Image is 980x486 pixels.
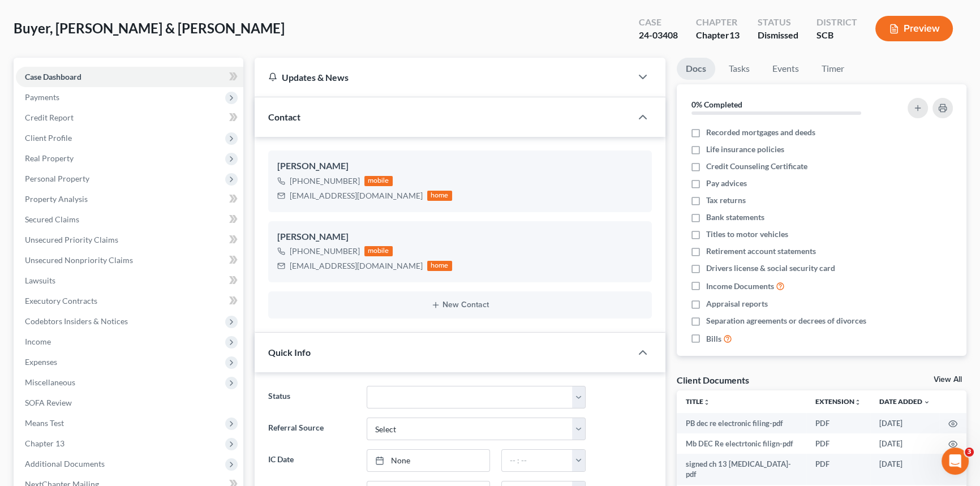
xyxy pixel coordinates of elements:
[879,397,930,406] a: Date Added expand_more
[25,377,75,387] span: Miscellaneous
[263,418,361,440] label: Referral Source
[639,16,678,29] div: Case
[706,246,816,257] span: Retirement account statements
[686,397,710,406] a: Titleunfold_more
[502,450,573,471] input: -- : --
[16,67,243,87] a: Case Dashboard
[16,209,243,230] a: Secured Claims
[367,450,489,471] a: None
[427,261,452,271] div: home
[25,235,118,244] span: Unsecured Priority Claims
[277,160,643,173] div: [PERSON_NAME]
[427,191,452,201] div: home
[720,58,759,80] a: Tasks
[16,270,243,291] a: Lawsuits
[870,413,939,433] td: [DATE]
[677,58,715,80] a: Docs
[706,229,788,240] span: Titles to motor vehicles
[703,399,710,406] i: unfold_more
[706,333,721,345] span: Bills
[277,230,643,244] div: [PERSON_NAME]
[25,398,72,407] span: SOFA Review
[25,296,97,306] span: Executory Contracts
[706,195,746,206] span: Tax returns
[16,291,243,311] a: Executory Contracts
[277,300,643,309] button: New Contact
[691,100,742,109] strong: 0% Completed
[268,347,311,358] span: Quick Info
[25,153,74,163] span: Real Property
[25,194,88,204] span: Property Analysis
[16,393,243,413] a: SOFA Review
[16,230,243,250] a: Unsecured Priority Claims
[290,246,360,257] div: [PHONE_NUMBER]
[25,113,74,122] span: Credit Report
[870,433,939,454] td: [DATE]
[934,376,962,384] a: View All
[25,418,64,428] span: Means Test
[677,454,807,485] td: signed ch 13 [MEDICAL_DATA]-pdf
[290,175,360,187] div: [PHONE_NUMBER]
[696,29,740,42] div: Chapter
[806,433,870,454] td: PDF
[706,144,784,155] span: Life insurance policies
[677,374,749,386] div: Client Documents
[14,20,285,36] span: Buyer, [PERSON_NAME] & [PERSON_NAME]
[16,250,243,270] a: Unsecured Nonpriority Claims
[942,448,969,475] iframe: Intercom live chat
[263,449,361,472] label: IC Date
[25,255,133,265] span: Unsecured Nonpriority Claims
[870,454,939,485] td: [DATE]
[25,72,81,81] span: Case Dashboard
[364,246,393,256] div: mobile
[268,111,300,122] span: Contact
[706,212,764,223] span: Bank statements
[806,454,870,485] td: PDF
[706,315,866,326] span: Separation agreements or decrees of divorces
[639,29,678,42] div: 24-03408
[758,29,798,42] div: Dismissed
[25,92,59,102] span: Payments
[758,16,798,29] div: Status
[806,413,870,433] td: PDF
[263,386,361,408] label: Status
[875,16,953,41] button: Preview
[25,357,57,367] span: Expenses
[25,459,105,468] span: Additional Documents
[25,174,89,183] span: Personal Property
[677,413,807,433] td: PB dec re electronic filing-pdf
[25,214,79,224] span: Secured Claims
[763,58,808,80] a: Events
[364,176,393,186] div: mobile
[706,178,747,189] span: Pay advices
[290,190,423,201] div: [EMAIL_ADDRESS][DOMAIN_NAME]
[706,281,774,292] span: Income Documents
[854,399,861,406] i: unfold_more
[25,337,51,346] span: Income
[25,276,55,285] span: Lawsuits
[677,433,807,454] td: Mb DEC Re electrtonic filign-pdf
[706,263,835,274] span: Drivers license & social security card
[290,260,423,272] div: [EMAIL_ADDRESS][DOMAIN_NAME]
[965,448,974,457] span: 3
[706,298,768,309] span: Appraisal reports
[729,29,740,40] span: 13
[923,399,930,406] i: expand_more
[25,316,128,326] span: Codebtors Insiders & Notices
[25,133,72,143] span: Client Profile
[16,189,243,209] a: Property Analysis
[816,16,857,29] div: District
[706,127,815,138] span: Recorded mortgages and deeds
[16,107,243,128] a: Credit Report
[815,397,861,406] a: Extensionunfold_more
[268,71,618,83] div: Updates & News
[706,161,807,172] span: Credit Counseling Certificate
[816,29,857,42] div: SCB
[25,438,65,448] span: Chapter 13
[696,16,740,29] div: Chapter
[813,58,853,80] a: Timer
